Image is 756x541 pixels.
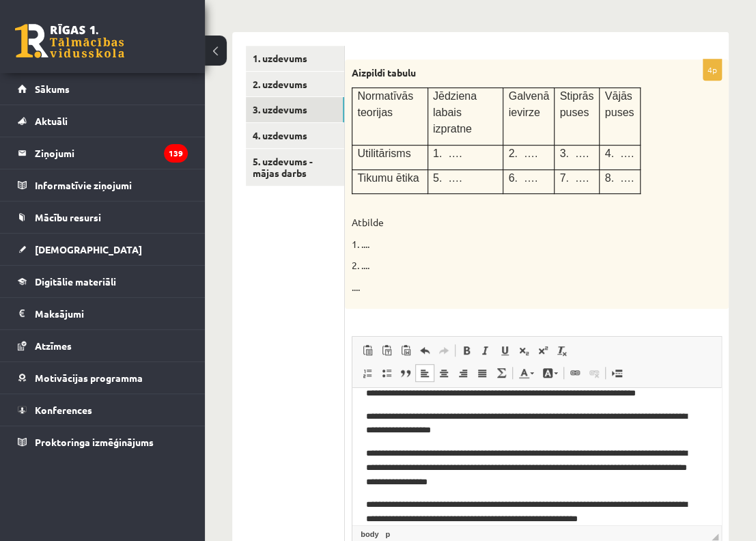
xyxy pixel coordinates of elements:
a: Superscript [533,342,552,359]
span: 3. …. [559,148,589,159]
span: Konferences [35,404,92,416]
legend: Ziņojumi [35,137,188,169]
span: Stiprās puses [559,90,593,118]
span: Proktoringa izmēģinājums [35,436,154,448]
span: Aktuāli [35,115,68,127]
a: 2. uzdevums [246,72,344,97]
span: Utilitārisms [357,148,410,159]
a: Align Left [415,364,434,382]
span: 1. …. [433,148,462,159]
a: Mācību resursi [18,202,188,233]
span: [DEMOGRAPHIC_DATA] [35,243,142,255]
legend: Maksājumi [35,298,188,329]
a: Paste as plain text (Ctrl+Shift+V) [377,342,396,359]
span: 6. …. [508,172,537,184]
span: 7. …. [559,172,589,184]
span: Atzīmes [35,339,72,352]
span: Sākums [35,83,70,95]
p: 1. .... [352,238,654,251]
a: Text Colour [514,364,538,382]
a: Motivācijas programma [18,362,188,393]
a: 1. uzdevums [246,46,344,71]
span: Digitālie materiāli [35,275,116,288]
a: Informatīvie ziņojumi [18,169,188,201]
iframe: Rich Text Editor, wiswyg-editor-user-answer-47433947761120 [352,388,721,525]
a: Insert/Remove Bulleted List [377,364,396,382]
a: Maksājumi [18,298,188,329]
a: Unlink [585,364,604,382]
a: body element [358,528,381,540]
a: Undo (Ctrl+Z) [415,342,434,359]
a: Ziņojumi139 [18,137,188,169]
a: Digitālie materiāli [18,266,188,297]
a: Atzīmes [18,330,188,361]
span: Mācību resursi [35,211,101,223]
a: Insert/Remove Numbered List [358,364,377,382]
span: Vājās puses [605,90,634,118]
span: 4. …. [605,148,634,159]
a: Italic (Ctrl+I) [476,342,495,359]
span: Motivācijas programma [35,372,143,384]
a: Justify [473,364,492,382]
a: Block Quote [396,364,415,382]
span: 8. …. [605,172,634,184]
strong: Aizpildi tabulu [352,66,416,79]
p: Atbilde [352,216,654,230]
a: Paste (Ctrl+V) [358,342,377,359]
p: 4p [703,59,722,81]
a: Sākums [18,73,188,105]
span: 2. …. [508,148,537,159]
a: Bold (Ctrl+B) [457,342,476,359]
a: Konferences [18,394,188,426]
p: .... [352,281,654,294]
span: Galvenā ievirze [508,90,549,118]
a: Paste from Word [396,342,415,359]
a: 4. uzdevums [246,123,344,148]
span: 5. …. [433,172,462,184]
a: Underline (Ctrl+U) [495,342,514,359]
a: Redo (Ctrl+Y) [434,342,453,359]
span: Jēdziena labais izpratne [433,90,477,135]
a: Aktuāli [18,105,188,137]
p: 2. .... [352,259,654,273]
a: Proktoringa izmēģinājums [18,426,188,458]
span: Normatīvās teorijas [357,90,413,118]
a: Link (Ctrl+K) [565,364,585,382]
a: Rīgas 1. Tālmācības vidusskola [15,24,124,58]
a: Subscript [514,342,533,359]
a: 5. uzdevums - mājas darbs [246,149,344,186]
span: Tikumu ētika [357,172,419,184]
a: 3. uzdevums [246,97,344,122]
a: Align Right [453,364,473,382]
a: Insert Page Break for Printing [607,364,626,382]
a: Centre [434,364,453,382]
a: Math [492,364,511,382]
a: Remove Format [552,342,572,359]
i: 139 [164,144,188,163]
span: Drag to resize [712,533,718,540]
a: Background Colour [538,364,562,382]
a: [DEMOGRAPHIC_DATA] [18,234,188,265]
a: p element [382,528,393,540]
legend: Informatīvie ziņojumi [35,169,188,201]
